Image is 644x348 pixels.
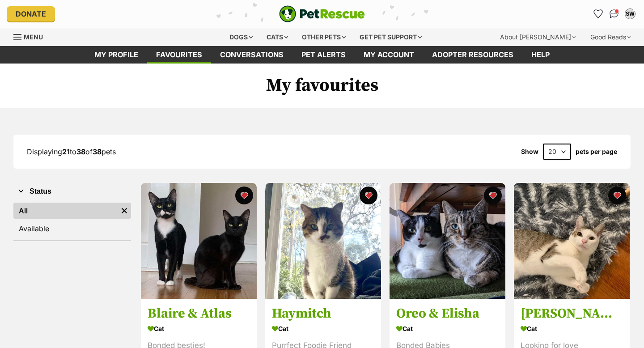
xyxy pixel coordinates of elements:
a: All [13,203,118,219]
button: favourite [360,187,377,204]
div: Cat [396,323,499,335]
div: Good Reads [584,28,637,46]
a: Menu [13,28,49,44]
h3: Oreo & Elisha [396,306,499,323]
div: Cat [148,323,250,335]
a: Adopter resources [423,46,522,64]
div: Other pets [296,28,352,46]
a: PetRescue [279,5,365,22]
div: Get pet support [353,28,428,46]
h3: Haymitch [272,306,374,323]
a: Remove filter [118,203,131,219]
a: conversations [211,46,292,64]
a: Pet alerts [292,46,355,64]
img: Blaire & Atlas [141,183,257,299]
div: Cats [260,28,294,46]
label: pets per page [576,148,617,155]
h3: [PERSON_NAME] [521,306,623,323]
a: My account [355,46,423,64]
a: Conversations [607,7,621,21]
div: Cat [521,323,623,335]
button: favourite [608,187,626,204]
button: My account [623,7,637,21]
strong: 38 [93,147,102,156]
img: chat-41dd97257d64d25036548639549fe6c8038ab92f7586957e7f3b1b290dea8141.svg [610,9,619,18]
div: Dogs [223,28,259,46]
img: Mee Mee [514,183,630,299]
h3: Blaire & Atlas [148,306,250,323]
button: favourite [235,187,253,204]
div: Status [13,201,131,240]
button: favourite [484,187,502,204]
img: logo-e224e6f780fb5917bec1dbf3a21bbac754714ae5b6737aabdf751b685950b380.svg [279,5,365,22]
a: Available [13,221,131,237]
a: Favourites [591,7,605,21]
strong: 21 [62,147,70,156]
a: Donate [7,6,55,21]
a: Help [522,46,559,64]
a: My profile [85,46,147,64]
button: Status [13,186,131,197]
strong: 38 [76,147,85,156]
span: Menu [24,33,43,41]
ul: Account quick links [591,7,637,21]
div: About [PERSON_NAME] [494,28,582,46]
img: Haymitch [265,183,381,299]
span: Displaying to of pets [27,147,116,156]
img: Oreo & Elisha [390,183,505,299]
div: Cat [272,323,374,335]
a: Favourites [147,46,211,64]
div: SW [626,9,635,18]
span: Show [521,148,538,155]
